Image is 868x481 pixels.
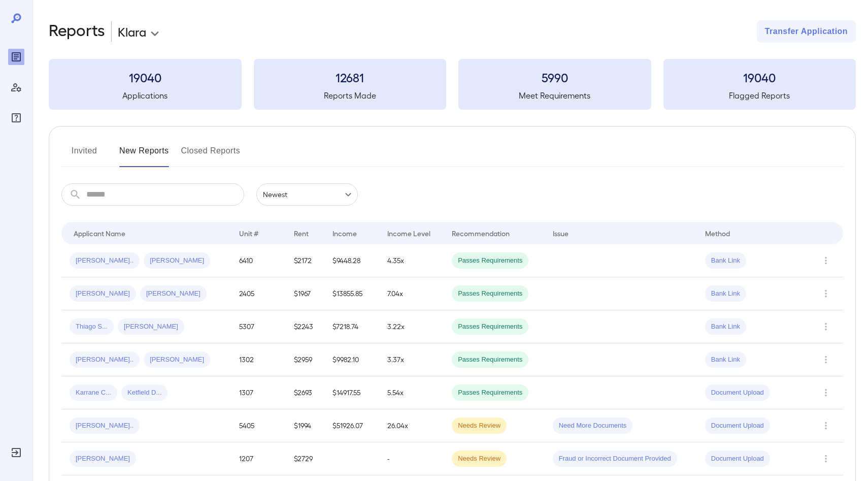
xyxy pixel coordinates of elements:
button: Row Actions [818,351,834,368]
td: 26.04x [379,409,444,442]
span: Needs Review [452,421,507,431]
span: Karrane C... [70,388,117,398]
td: 1307 [231,376,286,409]
button: Row Actions [818,451,834,467]
span: Passes Requirements [452,322,528,332]
td: 3.37x [379,343,444,376]
h3: 5990 [458,69,651,85]
span: [PERSON_NAME] [140,289,207,299]
div: Log Out [8,444,24,461]
td: $9448.28 [324,244,379,277]
span: [PERSON_NAME] [144,355,210,365]
td: $2693 [286,376,324,409]
span: [PERSON_NAME].. [70,256,140,266]
td: $2172 [286,244,324,277]
td: $13855.85 [324,277,379,310]
span: Document Upload [705,454,770,464]
span: Bank Link [705,322,746,332]
h3: 12681 [254,69,447,85]
td: 4.35x [379,244,444,277]
button: Row Actions [818,384,834,401]
h5: Applications [49,89,242,102]
td: $9982.10 [324,343,379,376]
td: 5.54x [379,376,444,409]
button: Row Actions [818,252,834,269]
td: - [379,442,444,475]
td: $1994 [286,409,324,442]
td: $7218.74 [324,310,379,343]
td: 5307 [231,310,286,343]
div: Applicant Name [74,227,125,239]
div: Unit # [239,227,258,239]
p: Klara [118,23,146,40]
div: Manage Users [8,79,24,95]
span: Needs Review [452,454,507,464]
span: Bank Link [705,355,746,365]
div: FAQ [8,110,24,126]
span: [PERSON_NAME] [70,289,136,299]
td: 6410 [231,244,286,277]
div: Reports [8,49,24,65]
button: Row Actions [818,418,834,434]
span: Document Upload [705,388,770,398]
td: 1302 [231,343,286,376]
button: Row Actions [818,285,834,302]
div: Newest [256,183,358,206]
summary: 19040Applications12681Reports Made5990Meet Requirements19040Flagged Reports [49,59,856,110]
div: Rent [294,227,310,239]
span: Passes Requirements [452,289,528,299]
td: 1207 [231,442,286,475]
div: Issue [553,227,569,239]
h3: 19040 [49,69,242,85]
td: $1967 [286,277,324,310]
td: 5405 [231,409,286,442]
div: Income [332,227,357,239]
h5: Flagged Reports [663,89,856,102]
span: [PERSON_NAME] [70,454,136,464]
td: $2729 [286,442,324,475]
button: Row Actions [818,318,834,335]
div: Method [705,227,730,239]
span: Document Upload [705,421,770,431]
button: New Reports [119,143,169,167]
span: [PERSON_NAME] [118,322,184,332]
td: $2243 [286,310,324,343]
button: Closed Reports [181,143,241,167]
span: [PERSON_NAME] [144,256,210,266]
h2: Reports [49,20,105,43]
td: 2405 [231,277,286,310]
span: Passes Requirements [452,256,528,266]
td: 7.04x [379,277,444,310]
span: Fraud or Incorrect Document Provided [553,454,677,464]
td: $14917.55 [324,376,379,409]
h5: Meet Requirements [458,89,651,102]
span: Passes Requirements [452,388,528,398]
button: Transfer Application [757,20,856,43]
span: Ketfield D... [121,388,168,398]
td: 3.22x [379,310,444,343]
div: Recommendation [452,227,510,239]
td: $51926.07 [324,409,379,442]
span: [PERSON_NAME].. [70,421,140,431]
h5: Reports Made [254,89,447,102]
h3: 19040 [663,69,856,85]
span: Passes Requirements [452,355,528,365]
td: $2959 [286,343,324,376]
span: [PERSON_NAME].. [70,355,140,365]
span: Bank Link [705,289,746,299]
span: Bank Link [705,256,746,266]
span: Need More Documents [553,421,633,431]
span: Thiago S... [70,322,114,332]
button: Invited [61,143,107,167]
div: Income Level [387,227,430,239]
